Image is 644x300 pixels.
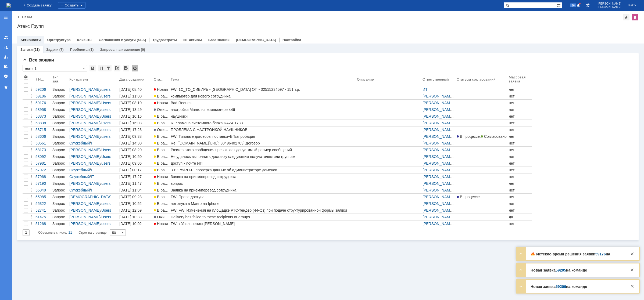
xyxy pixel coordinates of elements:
a: В процессе [456,194,508,200]
a: нет [508,160,532,167]
a: [PERSON_NAME] [423,134,454,139]
a: Users [101,148,111,152]
a: Перейти на домашнюю страницу [6,3,11,8]
a: 58092 [34,153,51,160]
a: [DATE] 13:49 [118,106,153,113]
div: Запрос на обслуживание [52,128,67,132]
a: Запрос на обслуживание [51,153,68,160]
a: [DATE] 11:00 [118,93,153,99]
a: В работе [153,194,170,200]
a: В работе [153,160,170,167]
div: нет [509,114,531,118]
a: Заявки [20,48,33,52]
a: Заявки в моей ответственности [2,43,10,52]
a: Назад [22,15,32,19]
span: Новая [154,87,168,92]
a: В работе [153,180,170,187]
div: 58606 [35,134,50,139]
span: Согласовано [481,134,507,139]
div: [DATE] 16:03 [119,121,142,125]
span: В работе [154,114,173,118]
a: Не удалось выполнить доставку следующим получателям или группам [170,153,356,160]
a: [DATE] 09:38 [118,133,153,140]
a: Размер этого сообщения превышает допустимый размер сообщений [170,147,356,153]
span: В работе [154,188,173,192]
a: В работе [153,120,170,126]
a: Новая [153,100,170,106]
a: Новая [153,86,170,93]
div: Запрос на обслуживание [52,181,67,186]
a: В работе [153,167,170,173]
div: 57968 [35,175,50,179]
a: [DATE] 16:03 [118,120,153,126]
span: Ожидает ответа контрагента [154,128,207,132]
div: Тема [171,77,180,81]
a: users [101,107,110,112]
a: 57190 [34,180,51,187]
div: [DATE] 08:20 [119,148,142,152]
a: Запрос на обслуживание [51,147,68,153]
div: ПРОБЛЕМА С НАСТРОЙКОЙ НАУШНИКОВ [171,128,355,132]
a: [PERSON_NAME] [69,101,100,105]
div: 391175/RD-P: проверка данных об администраторе доменов [171,168,355,172]
a: users [101,87,110,92]
a: В работе [153,133,170,140]
span: В работе [154,148,173,152]
div: [DATE] 11:00 [119,94,142,98]
a: Служебный [69,141,90,145]
div: 59176 [35,101,50,105]
th: Тема [170,74,356,86]
a: Запросы на изменение [100,48,140,52]
a: 55985 [34,194,51,200]
th: Ответственный [421,74,456,86]
a: В работе [153,147,170,153]
div: 58092 [35,154,50,159]
div: Контрагент [69,77,90,81]
a: 58606 [34,133,51,140]
a: нет [508,133,532,140]
a: [DATE] 09:23 [118,194,153,200]
div: нет [509,175,531,179]
a: [PERSON_NAME] [69,181,100,186]
th: Статус [153,74,170,86]
a: Запрос на обслуживание [51,120,68,126]
a: Соглашения и услуги (SLA) [99,38,146,42]
div: Массовая заявка [509,75,526,83]
a: В работе [153,140,170,146]
span: В работе [154,168,173,172]
a: Запрос на обслуживание [51,113,68,120]
div: Заявка на прием/перевод сотрудника [171,188,355,192]
div: Статус [154,77,164,81]
span: В работе [154,94,173,98]
div: Запрос на обслуживание [52,168,67,172]
a: Перейти в интерфейс администратора [585,2,591,9]
a: [PERSON_NAME] [423,188,454,192]
div: [DATE] 08:40 [119,87,142,92]
a: Ожидает ответа контрагента [153,126,170,133]
a: Задачи [46,48,59,52]
a: [PERSON_NAME] [423,121,454,125]
div: Экспорт списка [123,65,129,71]
a: Ожидает ответа контрагента [153,106,170,113]
a: [PERSON_NAME] [423,181,454,186]
a: IT [91,141,94,145]
a: Новая [153,174,170,180]
a: нет [508,100,532,106]
div: 57972 [35,168,50,172]
div: настройка Манго на компьютере 446 [171,107,355,112]
a: Клиенты [77,38,92,42]
div: RE: замена системного блока KAZA 1733 [171,121,355,125]
a: Запрос на обслуживание [51,100,68,106]
a: [PERSON_NAME] [69,107,100,112]
div: [DATE] 11:47 [119,181,142,186]
a: доступ к почте ИП [170,160,356,167]
a: FW: Права доступа. [170,194,356,200]
div: Запрос на обслуживание [52,87,67,92]
a: Проблемы [70,48,89,52]
a: компьютер для нового сотрудника [170,93,356,99]
div: нет [509,154,531,159]
div: нет [509,107,531,112]
a: Запрос на обслуживание [51,160,68,167]
div: [DATE] 09:38 [119,134,142,139]
a: 59176 [34,100,51,106]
